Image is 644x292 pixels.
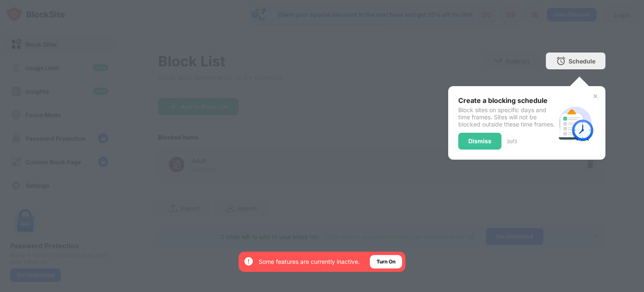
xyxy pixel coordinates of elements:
img: schedule.svg [555,103,595,143]
div: Turn On [377,258,395,266]
div: Some features are currently inactive. [259,258,360,266]
img: x-button.svg [592,93,599,100]
div: Create a blocking schedule [458,96,555,105]
div: Block sites on specific days and time frames. Sites will not be blocked outside these time frames. [458,106,555,128]
div: 3 of 3 [506,138,517,145]
div: Dismiss [468,138,491,145]
div: Schedule [569,58,595,65]
img: error-circle-white.svg [244,256,254,266]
